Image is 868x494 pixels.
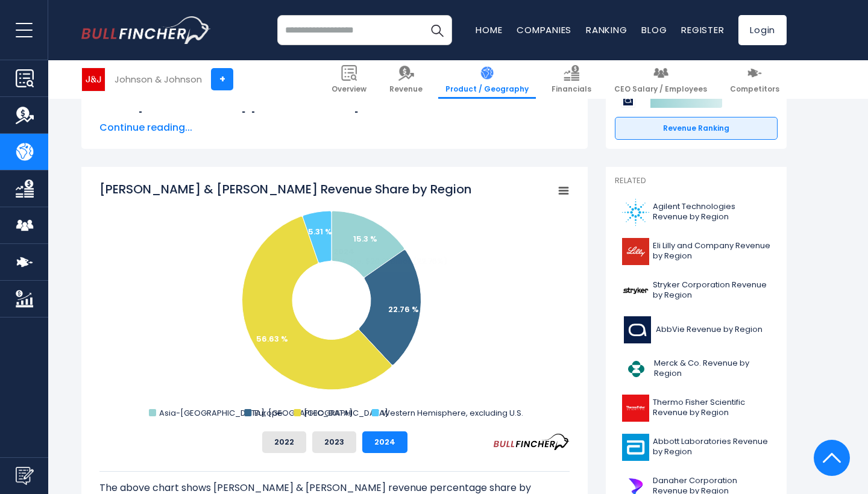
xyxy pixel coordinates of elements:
[115,72,202,86] div: Johnson & Johnson
[615,274,778,307] a: Stryker Corporation Revenue by Region
[81,16,211,44] a: Go to homepage
[362,431,407,453] button: 2024
[99,181,570,422] svg: Johnson & Johnson's Revenue Share by Region
[653,202,770,222] span: Agilent Technologies Revenue by Region
[438,60,536,99] a: Product / Geography
[615,352,778,386] a: Merck & Co. Revenue by Region
[681,23,724,36] a: Register
[382,60,430,99] a: Revenue
[312,431,356,453] button: 2023
[324,60,374,99] a: Overview
[389,84,423,94] span: Revenue
[622,316,652,343] img: ABBV logo
[654,358,770,379] span: Merck & Co. Revenue by Region
[621,93,635,108] img: AbbVie competitors logo
[738,15,787,45] a: Login
[445,84,529,94] span: Product / Geography
[622,238,649,265] img: LLY logo
[615,235,778,268] a: Eli Lilly and Company Revenue by Region
[159,407,353,419] text: Asia-[GEOGRAPHIC_DATA], [GEOGRAPHIC_DATA]
[99,120,570,135] span: Continue reading...
[332,84,366,94] span: Overview
[730,84,779,94] span: Competitors
[382,407,523,419] text: Western Hemisphere, excluding U.S.
[615,117,778,140] a: Revenue Ranking
[615,431,778,464] a: Abbott Laboratories Revenue by Region
[614,84,707,94] span: CEO Salary / Employees
[308,226,332,237] text: 5.31 %
[615,176,778,186] p: Related
[353,233,377,245] text: 15.3 %
[622,199,649,226] img: A logo
[304,407,388,419] text: [GEOGRAPHIC_DATA]
[256,333,288,345] text: 56.63 %
[211,68,233,90] a: +
[99,110,570,125] li: $13.59 B
[388,304,419,315] text: 22.76 %
[653,398,770,418] span: Thermo Fisher Scientific Revenue by Region
[622,277,649,304] img: SYK logo
[422,15,452,45] button: Search
[262,431,306,453] button: 2022
[653,241,770,261] span: Eli Lilly and Company Revenue by Region
[254,407,283,419] text: Europe
[615,196,778,229] a: Agilent Technologies Revenue by Region
[653,280,770,301] span: Stryker Corporation Revenue by Region
[615,392,778,425] a: Thermo Fisher Scientific Revenue by Region
[641,23,667,36] a: Blog
[723,60,787,99] a: Competitors
[622,355,650,383] img: MRK logo
[622,434,649,461] img: ABT logo
[517,23,571,36] a: Companies
[81,16,211,44] img: bullfincher logo
[99,181,471,198] tspan: [PERSON_NAME] & [PERSON_NAME] Revenue Share by Region
[607,60,714,99] a: CEO Salary / Employees
[656,325,763,335] span: AbbVie Revenue by Region
[552,84,591,94] span: Financials
[653,437,770,457] span: Abbott Laboratories Revenue by Region
[622,395,649,422] img: TMO logo
[112,110,361,124] b: Asia-[GEOGRAPHIC_DATA], [GEOGRAPHIC_DATA]:
[544,60,599,99] a: Financials
[615,313,778,346] a: AbbVie Revenue by Region
[82,68,105,91] img: JNJ logo
[586,23,627,36] a: Ranking
[476,23,502,36] a: Home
